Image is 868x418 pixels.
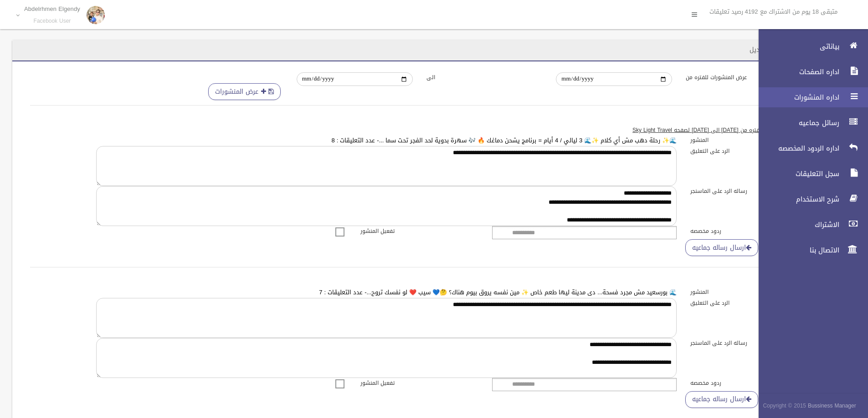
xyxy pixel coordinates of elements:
label: ردود مخصصه [683,378,816,388]
span: شرح الاستخدام [751,195,842,204]
span: بياناتى [751,42,842,51]
label: رساله الرد على الماسنجر [683,338,816,348]
span: الاشتراك [751,220,842,229]
label: تفعيل المنشور [354,226,486,236]
a: الاتصال بنا [751,240,868,260]
strong: Bussiness Manager [808,401,856,411]
a: اداره الصفحات [751,62,868,82]
label: ردود مخصصه [683,226,816,236]
button: عرض المنشورات [208,83,281,100]
a: اداره المنشورات [751,87,868,107]
a: بياناتى [751,36,868,56]
span: اداره المنشورات [751,93,842,102]
u: قائمه ب 50 منشور للفتره من [DATE] الى [DATE] لصفحه Sky Light Travel [632,125,809,135]
span: الاتصال بنا [751,246,842,255]
a: رسائل جماعيه [751,113,868,133]
header: اداره المنشورات / تعديل [739,41,827,59]
a: شرح الاستخدام [751,189,868,209]
span: Copyright © 2015 [763,401,806,411]
label: الى [420,72,550,82]
label: الرد على التعليق [683,146,816,156]
span: اداره الردود المخصصه [751,144,842,153]
label: تفعيل المنشور [354,378,486,388]
span: اداره الصفحات [751,67,842,76]
a: سجل التعليقات [751,164,868,184]
span: رسائل جماعيه [751,118,842,127]
label: رساله الرد على الماسنجر [683,186,816,196]
a: 🌊 بورسعيد مش مجرد فسحة... دى مدينة ليها طعم خاص ✨ مين نفسه يروق بيوم هناك؟ 🤔💙 سيب ❤️ لو نفسك تروح... [319,287,677,298]
label: عرض المنشورات للفتره من [679,72,809,82]
label: الرد على التعليق [683,298,816,308]
label: المنشور [683,287,816,297]
a: اداره الردود المخصصه [751,138,868,158]
span: سجل التعليقات [751,169,842,178]
a: 🌊✨ رحلة دهب مش أي كلام ✨🌊 3 ليالي / 4 أيام = برنامج يشحن دماغك 🔥 🎶 سهرة بدوية لحد الفجر تحت سما .... [331,135,677,146]
a: ارسال رساله جماعيه [685,391,758,408]
a: الاشتراك [751,215,868,235]
a: ارسال رساله جماعيه [685,239,758,256]
p: Abdelrhmen Elgendy [24,5,80,12]
label: المنشور [683,135,816,145]
small: Facebook User [24,18,80,25]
